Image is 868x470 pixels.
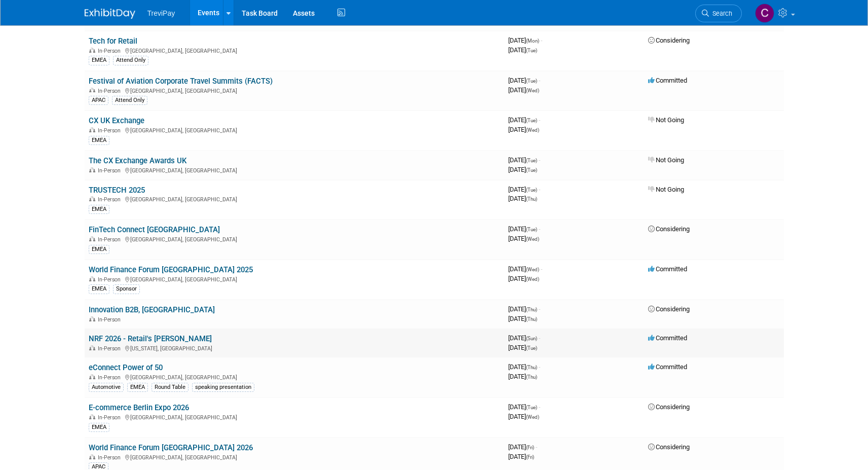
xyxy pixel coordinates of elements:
span: [DATE] [508,186,540,193]
span: [DATE] [508,305,540,313]
div: Attend Only [113,56,148,65]
span: (Wed) [526,276,539,282]
span: [DATE] [508,275,539,282]
img: In-Person Event [89,414,95,419]
span: [DATE] [508,86,539,94]
span: (Wed) [526,236,539,242]
span: - [539,77,540,84]
span: [DATE] [508,373,537,380]
span: [DATE] [508,126,539,133]
span: (Tue) [526,227,537,232]
div: EMEA [89,245,109,254]
img: In-Person Event [89,454,95,459]
span: (Thu) [526,316,537,322]
span: In-Person [98,127,124,134]
span: (Tue) [526,405,537,410]
img: In-Person Event [89,236,95,241]
div: EMEA [89,205,109,214]
span: TreviPay [147,9,175,17]
span: (Thu) [526,196,537,202]
span: [DATE] [508,443,537,451]
span: (Wed) [526,414,539,420]
a: World Finance Forum [GEOGRAPHIC_DATA] 2026 [89,443,253,452]
span: [DATE] [508,37,542,44]
span: - [536,443,537,451]
img: In-Person Event [89,48,95,53]
span: Considering [648,305,690,313]
a: The CX Exchange Awards UK [89,156,186,165]
span: In-Person [98,414,124,421]
div: APAC [89,96,108,105]
span: - [539,116,540,124]
span: In-Person [98,374,124,381]
span: (Tue) [526,78,537,84]
img: ExhibitDay [85,9,135,19]
div: EMEA [89,423,109,432]
span: - [539,403,540,411]
a: CX UK Exchange [89,116,144,125]
span: - [539,363,540,371]
span: [DATE] [508,334,540,342]
span: (Sun) [526,336,537,341]
a: Innovation B2B, [GEOGRAPHIC_DATA] [89,305,215,314]
div: [GEOGRAPHIC_DATA], [GEOGRAPHIC_DATA] [89,275,500,283]
span: [DATE] [508,77,540,84]
span: (Fri) [526,454,534,460]
span: Considering [648,403,690,411]
img: In-Person Event [89,127,95,132]
span: [DATE] [508,403,540,411]
span: [DATE] [508,116,540,124]
a: Festival of Aviation Corporate Travel Summits (FACTS) [89,77,273,86]
span: [DATE] [508,156,540,164]
div: [GEOGRAPHIC_DATA], [GEOGRAPHIC_DATA] [89,453,500,461]
span: In-Person [98,236,124,243]
a: E-commerce Berlin Expo 2026 [89,403,189,412]
img: In-Person Event [89,196,95,201]
span: (Tue) [526,158,537,163]
div: [GEOGRAPHIC_DATA], [GEOGRAPHIC_DATA] [89,166,500,174]
div: Sponsor [113,284,140,294]
span: Not Going [648,186,684,193]
img: Celia Ahrens [755,4,774,23]
span: - [541,37,542,44]
span: Considering [648,443,690,451]
span: (Tue) [526,167,537,173]
span: - [539,225,540,233]
div: EMEA [127,383,148,392]
span: In-Person [98,276,124,283]
img: In-Person Event [89,345,95,350]
span: Not Going [648,156,684,164]
span: (Tue) [526,48,537,53]
img: In-Person Event [89,276,95,281]
span: In-Person [98,345,124,352]
span: Committed [648,265,687,273]
div: [US_STATE], [GEOGRAPHIC_DATA] [89,344,500,352]
div: [GEOGRAPHIC_DATA], [GEOGRAPHIC_DATA] [89,235,500,243]
div: EMEA [89,284,109,294]
span: In-Person [98,316,124,323]
span: (Fri) [526,445,534,450]
span: - [539,305,540,313]
a: Search [695,5,742,22]
span: Search [709,10,732,17]
div: Automotive [89,383,124,392]
a: eConnect Power of 50 [89,363,163,372]
span: [DATE] [508,166,537,173]
span: [DATE] [508,195,537,202]
div: [GEOGRAPHIC_DATA], [GEOGRAPHIC_DATA] [89,195,500,203]
span: - [539,334,540,342]
span: In-Person [98,454,124,461]
span: [DATE] [508,46,537,54]
span: Committed [648,363,687,371]
div: Attend Only [112,96,147,105]
a: FinTech Connect [GEOGRAPHIC_DATA] [89,225,220,234]
span: (Thu) [526,365,537,370]
div: [GEOGRAPHIC_DATA], [GEOGRAPHIC_DATA] [89,46,500,54]
span: - [539,156,540,164]
a: TRUSTECH 2025 [89,186,145,195]
span: (Tue) [526,118,537,123]
a: Tech for Retail [89,37,137,46]
span: - [539,186,540,193]
span: Considering [648,37,690,44]
span: [DATE] [508,265,542,273]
